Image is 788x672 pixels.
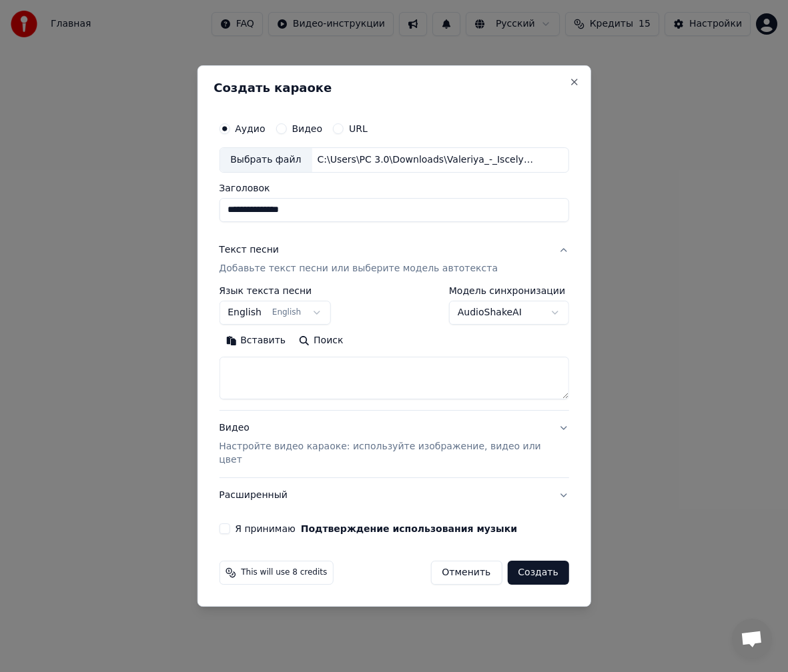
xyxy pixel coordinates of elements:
[219,243,279,257] div: Текст песни
[219,233,569,286] button: Текст песниДобавьте текст песни или выберите модель автотекста
[301,524,517,533] button: Я принимаю
[219,286,569,410] div: Текст песниДобавьте текст песни или выберите модель автотекста
[507,561,568,585] button: Создать
[219,286,331,295] label: Язык текста песни
[349,124,368,133] label: URL
[219,262,498,275] p: Добавьте текст песни или выберите модель автотекста
[219,478,569,513] button: Расширенный
[241,567,327,578] span: This will use 8 credits
[219,440,548,467] p: Настройте видео караоке: используйте изображение, видео или цвет
[214,82,574,94] h2: Создать караоке
[292,330,350,351] button: Поиск
[219,330,292,351] button: Вставить
[219,183,569,193] label: Заголовок
[219,421,548,467] div: Видео
[220,148,312,172] div: Выбрать файл
[235,524,517,533] label: Я принимаю
[449,286,569,295] label: Модель синхронизации
[312,153,538,167] div: C:\Users\PC 3.0\Downloads\Valeriya_-_Iscelyu_79236065.mp3
[219,411,569,477] button: ВидеоНастройте видео караоке: используйте изображение, видео или цвет
[292,124,322,133] label: Видео
[235,124,265,133] label: Аудио
[430,561,502,585] button: Отменить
